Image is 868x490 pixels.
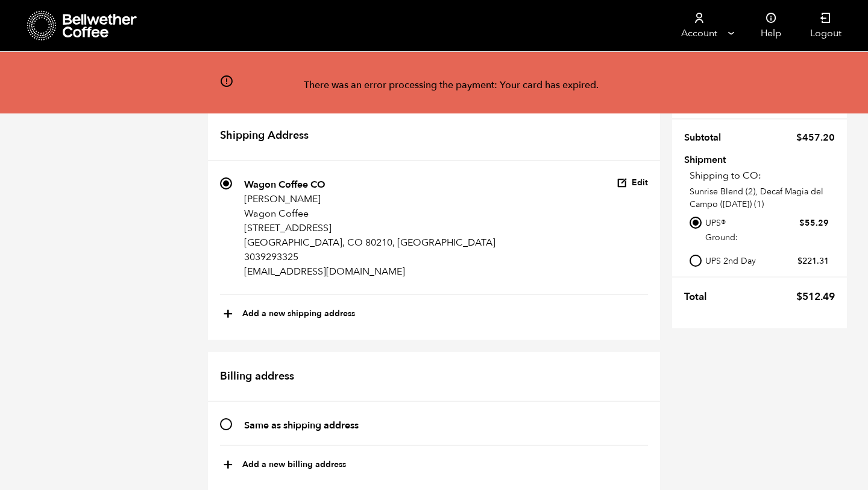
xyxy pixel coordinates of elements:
[617,177,648,189] button: Edit
[223,455,233,476] span: +
[208,111,660,162] h2: Shipping Address
[244,221,495,235] p: [STREET_ADDRESS]
[796,290,802,304] span: $
[705,253,829,283] label: UPS 2nd Day Air®:
[796,131,835,144] bdi: 457.20
[799,217,829,229] bdi: 55.29
[208,352,660,402] h2: Billing address
[244,178,325,191] strong: Wagon Coffee CO
[797,255,829,267] bdi: 221.31
[244,264,495,279] p: [EMAIL_ADDRESS][DOMAIN_NAME]
[799,217,805,229] span: $
[705,215,829,245] label: UPS® Ground:
[684,155,753,163] th: Shipment
[684,284,714,310] th: Total
[684,125,728,150] th: Subtotal
[304,79,599,92] div: There was an error processing the payment: Your card has expired.
[244,250,495,264] p: 3039293325
[223,304,355,325] button: +Add a new shipping address
[223,304,233,325] span: +
[223,455,346,476] button: +Add a new billing address
[220,177,232,189] input: Wagon Coffee CO [PERSON_NAME] Wagon Coffee [STREET_ADDRESS] [GEOGRAPHIC_DATA], CO 80210, [GEOGRAP...
[796,290,835,304] bdi: 512.49
[244,206,495,221] p: Wagon Coffee
[690,168,835,183] p: Shipping to CO:
[220,418,232,430] input: Same as shipping address
[690,185,835,211] p: Sunrise Blend (2), Decaf Magia del Campo ([DATE]) (1)
[244,192,495,206] p: [PERSON_NAME]
[796,131,802,144] span: $
[244,419,359,432] strong: Same as shipping address
[244,235,495,250] p: [GEOGRAPHIC_DATA], CO 80210, [GEOGRAPHIC_DATA]
[797,255,802,267] span: $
